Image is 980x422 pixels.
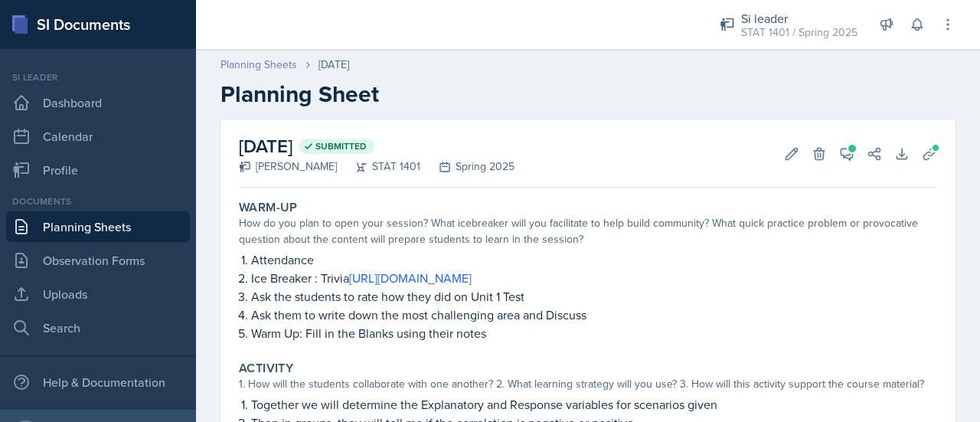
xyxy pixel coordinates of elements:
p: Attendance [251,250,937,269]
a: Dashboard [6,87,190,118]
div: Documents [6,195,190,208]
div: Si leader [741,9,857,28]
div: How do you plan to open your session? What icebreaker will you facilitate to help build community... [239,215,937,247]
div: Si leader [6,70,190,84]
div: STAT 1401 [337,159,420,175]
div: STAT 1401 / Spring 2025 [741,25,857,41]
div: [PERSON_NAME] [239,159,337,175]
a: Profile [6,155,190,185]
div: Help & Documentation [6,367,190,397]
p: Together we will determine the Explanatory and Response variables for scenarios given [251,395,937,414]
div: 1. How will the students collaborate with one another? 2. What learning strategy will you use? 3.... [239,376,937,392]
span: Submitted [315,140,367,152]
a: Planning Sheets [6,211,190,242]
p: Ice Breaker : Trivia [251,269,937,287]
a: Search [6,312,190,343]
p: Ask the students to rate how they did on Unit 1 Test [251,287,937,306]
p: Ask them to write down the most challenging area and Discuss [251,306,937,324]
a: Calendar [6,121,190,152]
div: [DATE] [318,57,349,73]
a: [URL][DOMAIN_NAME] [349,270,472,286]
a: Observation Forms [6,245,190,276]
p: Warm Up: Fill in the Blanks using their notes [251,324,937,342]
label: Activity [239,361,293,376]
a: Planning Sheets [220,57,297,73]
h2: Planning Sheet [220,80,955,108]
label: Warm-Up [239,200,298,215]
h2: [DATE] [239,132,514,160]
div: Spring 2025 [420,159,514,175]
a: Uploads [6,279,190,309]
